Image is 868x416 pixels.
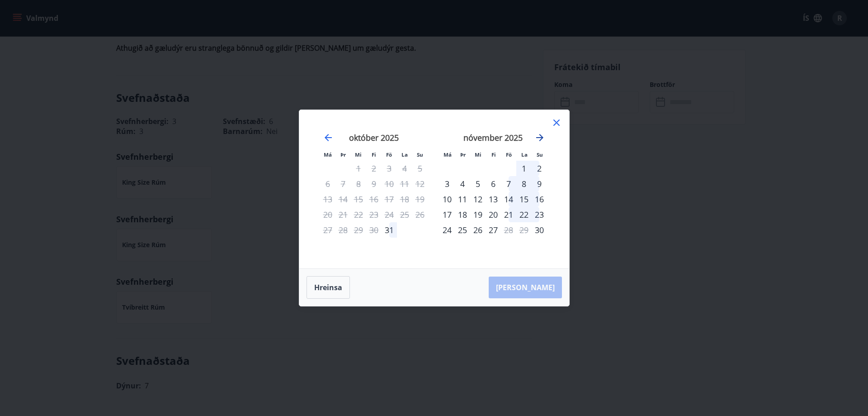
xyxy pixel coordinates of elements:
[470,176,486,191] td: Choose miðvikudagur, 5. nóvember 2025 as your check-in date. It’s available.
[320,207,335,222] td: Not available. mánudagur, 20. október 2025
[532,222,547,238] div: Aðeins innritun í boði
[382,222,397,238] td: Choose föstudagur, 31. október 2025 as your check-in date. It’s available.
[516,207,532,222] td: Choose laugardagur, 22. nóvember 2025 as your check-in date. It’s available.
[366,207,382,222] td: Not available. fimmtudagur, 23. október 2025
[324,151,332,158] small: Má
[412,176,428,191] td: Not available. sunnudagur, 12. október 2025
[537,151,543,158] small: Su
[323,132,334,143] div: Move backward to switch to the previous month.
[412,191,428,207] td: Not available. sunnudagur, 19. október 2025
[486,191,501,207] td: Choose fimmtudagur, 13. nóvember 2025 as your check-in date. It’s available.
[470,191,486,207] td: Choose miðvikudagur, 12. nóvember 2025 as your check-in date. It’s available.
[455,207,470,222] div: 18
[455,191,470,207] td: Choose þriðjudagur, 11. nóvember 2025 as your check-in date. It’s available.
[532,161,547,176] div: 2
[366,191,382,207] td: Not available. fimmtudagur, 16. október 2025
[397,207,412,222] td: Not available. laugardagur, 25. október 2025
[486,222,501,238] div: 27
[506,151,512,158] small: Fö
[335,222,351,238] td: Not available. þriðjudagur, 28. október 2025
[439,207,455,222] div: 17
[532,191,547,207] td: Choose sunnudagur, 16. nóvember 2025 as your check-in date. It’s available.
[439,222,455,238] td: Choose mánudagur, 24. nóvember 2025 as your check-in date. It’s available.
[470,191,486,207] div: 12
[460,151,466,158] small: Þr
[351,161,366,176] div: Aðeins útritun í boði
[501,222,516,238] div: Aðeins útritun í boði
[455,222,470,238] td: Choose þriðjudagur, 25. nóvember 2025 as your check-in date. It’s available.
[501,191,516,207] td: Choose föstudagur, 14. nóvember 2025 as your check-in date. It’s available.
[455,176,470,191] td: Choose þriðjudagur, 4. nóvember 2025 as your check-in date. It’s available.
[486,176,501,191] td: Choose fimmtudagur, 6. nóvember 2025 as your check-in date. It’s available.
[412,161,428,176] td: Not available. sunnudagur, 5. október 2025
[307,276,350,299] button: Hreinsa
[320,176,335,191] td: Not available. mánudagur, 6. október 2025
[439,176,455,191] td: Choose mánudagur, 3. nóvember 2025 as your check-in date. It’s available.
[439,207,455,222] td: Choose mánudagur, 17. nóvember 2025 as your check-in date. It’s available.
[470,207,486,222] td: Choose miðvikudagur, 19. nóvember 2025 as your check-in date. It’s available.
[320,191,335,207] td: Not available. mánudagur, 13. október 2025
[516,161,532,176] td: Choose laugardagur, 1. nóvember 2025 as your check-in date. It’s available.
[351,191,366,207] td: Not available. miðvikudagur, 15. október 2025
[470,207,486,222] div: 19
[310,121,558,258] div: Calendar
[439,222,455,238] div: 24
[439,176,455,191] div: 3
[351,207,366,222] td: Not available. miðvikudagur, 22. október 2025
[455,207,470,222] td: Choose þriðjudagur, 18. nóvember 2025 as your check-in date. It’s available.
[470,222,486,238] div: 26
[439,191,455,207] td: Choose mánudagur, 10. nóvember 2025 as your check-in date. It’s available.
[386,151,392,158] small: Fö
[351,176,366,191] td: Not available. miðvikudagur, 8. október 2025
[486,207,501,222] div: 20
[443,151,452,158] small: Má
[516,222,532,238] td: Not available. laugardagur, 29. nóvember 2025
[382,176,397,191] td: Not available. föstudagur, 10. október 2025
[532,191,547,207] div: 16
[486,191,501,207] div: 13
[366,176,382,191] td: Not available. fimmtudagur, 9. október 2025
[491,151,496,158] small: Fi
[521,151,528,158] small: La
[470,176,486,191] div: 5
[501,222,516,238] td: Not available. föstudagur, 28. nóvember 2025
[340,151,346,158] small: Þr
[475,151,481,158] small: Mi
[516,191,532,207] div: 15
[439,191,455,207] div: 10
[532,161,547,176] td: Choose sunnudagur, 2. nóvember 2025 as your check-in date. It’s available.
[455,191,470,207] div: 11
[382,222,397,238] div: Aðeins innritun í boði
[382,207,397,222] td: Not available. föstudagur, 24. október 2025
[412,207,428,222] td: Not available. sunnudagur, 26. október 2025
[501,207,516,222] div: 21
[335,176,351,191] td: Not available. þriðjudagur, 7. október 2025
[417,151,423,158] small: Su
[501,191,516,207] div: 14
[397,161,412,176] td: Not available. laugardagur, 4. október 2025
[463,132,523,143] strong: nóvember 2025
[486,176,501,191] div: 6
[486,207,501,222] td: Choose fimmtudagur, 20. nóvember 2025 as your check-in date. It’s available.
[486,222,501,238] td: Choose fimmtudagur, 27. nóvember 2025 as your check-in date. It’s available.
[401,151,408,158] small: La
[516,191,532,207] td: Choose laugardagur, 15. nóvember 2025 as your check-in date. It’s available.
[516,207,532,222] div: 22
[532,222,547,238] td: Choose sunnudagur, 30. nóvember 2025 as your check-in date. It’s available.
[351,222,366,238] td: Not available. miðvikudagur, 29. október 2025
[455,176,470,191] div: 4
[516,176,532,191] div: 8
[455,222,470,238] div: 25
[532,207,547,222] div: 23
[366,161,382,176] td: Not available. fimmtudagur, 2. október 2025
[335,191,351,207] td: Not available. þriðjudagur, 14. október 2025
[372,151,376,158] small: Fi
[320,222,335,238] td: Not available. mánudagur, 27. október 2025
[382,191,397,207] td: Not available. föstudagur, 17. október 2025
[516,176,532,191] td: Choose laugardagur, 8. nóvember 2025 as your check-in date. It’s available.
[349,132,399,143] strong: október 2025
[532,207,547,222] td: Choose sunnudagur, 23. nóvember 2025 as your check-in date. It’s available.
[532,176,547,191] div: 9
[335,207,351,222] td: Not available. þriðjudagur, 21. október 2025
[501,176,516,191] div: 7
